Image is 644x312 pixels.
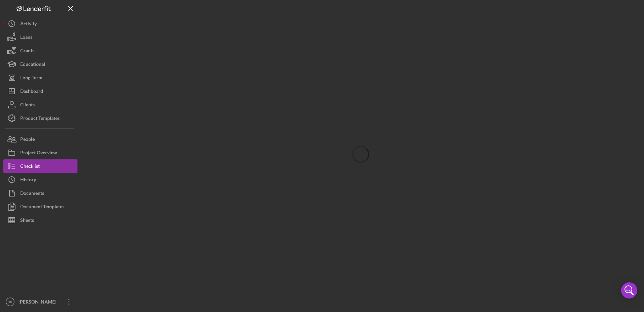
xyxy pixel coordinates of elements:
button: Checklist [3,159,77,173]
div: People [20,132,35,148]
button: Documents [3,186,77,200]
button: Long-Term [3,71,77,84]
button: Dashboard [3,84,77,98]
div: [PERSON_NAME] [17,295,61,310]
div: Project Overview [20,146,57,161]
button: Sheets [3,213,77,227]
button: Loans [3,30,77,44]
div: Product Templates [20,111,60,127]
button: Clients [3,98,77,111]
div: Grants [20,44,34,59]
button: HR[PERSON_NAME] [3,295,77,309]
button: Document Templates [3,200,77,213]
text: HR [8,300,12,304]
button: Project Overview [3,146,77,159]
div: Long-Term [20,71,42,86]
div: Checklist [20,159,40,175]
button: Grants [3,44,77,57]
div: Dashboard [20,84,43,100]
div: Educational [20,57,45,73]
button: Activity [3,17,77,30]
button: Educational [3,57,77,71]
div: Documents [20,186,44,202]
button: History [3,173,77,186]
div: History [20,173,36,188]
div: Sheets [20,213,34,229]
div: Loans [20,30,32,46]
button: People [3,132,77,146]
div: Clients [20,98,35,113]
div: Activity [20,17,37,32]
div: Open Intercom Messenger [621,282,637,298]
div: Document Templates [20,200,64,215]
button: Product Templates [3,111,77,125]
